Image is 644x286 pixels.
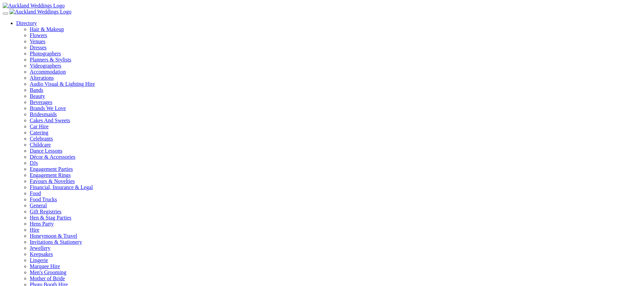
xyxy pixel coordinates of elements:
[30,251,53,257] a: Keepsakes
[30,111,57,117] a: Bridesmaids
[30,148,62,154] a: Dance Lessons
[30,184,93,190] a: Financial, Insurance & Legal
[30,105,66,111] a: Brands We Love
[30,38,641,45] a: Venues
[30,245,50,251] a: Jewellery
[30,45,641,51] a: Dresses
[16,20,37,26] a: Directory
[30,239,82,245] a: Invitations & Stationery
[30,87,43,93] a: Bands
[30,136,53,141] a: Celebrants
[30,276,65,281] a: Mother of Bride
[30,63,641,69] a: Videographers
[30,26,641,32] a: Hair & Makeup
[30,190,41,196] a: Food
[30,75,54,81] a: Alterations
[30,81,95,87] a: Audio Visual & Lighting Hire
[30,118,70,123] a: Cakes And Sweets
[30,269,66,275] a: Men's Grooming
[3,3,65,9] img: Auckland Weddings Logo
[30,166,73,172] a: Engagement Parties
[30,124,49,129] a: Car Hire
[30,221,54,227] a: Hens Party
[30,178,75,184] a: Favours & Novelties
[30,99,52,105] a: Beverages
[30,209,62,214] a: Gift Registries
[30,257,48,263] a: Lingerie
[30,93,45,99] a: Beauty
[30,227,39,233] a: Hire
[9,9,71,15] img: Auckland Weddings Logo
[30,154,75,160] a: Décor & Accessories
[30,57,641,63] a: Planners & Stylists
[30,51,641,57] a: Photographers
[30,215,71,220] a: Hen & Stag Parties
[30,203,47,208] a: General
[30,69,66,75] a: Accommodation
[30,263,60,269] a: Marquee Hire
[30,142,51,148] a: Childcare
[3,12,8,15] button: Menu
[30,130,48,135] a: Catering
[30,197,57,202] a: Food Trucks
[30,233,77,239] a: Honeymoon & Travel
[30,172,71,178] a: Engagement Rings
[30,160,38,166] a: DJs
[30,32,641,38] a: Flowers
